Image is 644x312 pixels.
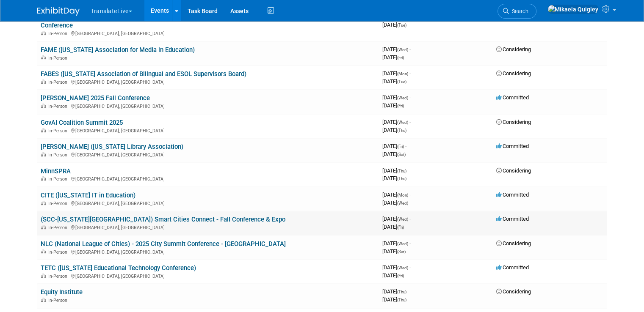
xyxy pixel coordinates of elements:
[48,31,70,36] span: In-Person
[409,70,411,77] span: -
[397,120,408,125] span: (Wed)
[397,201,408,205] span: (Wed)
[408,288,409,295] span: -
[397,176,406,181] span: (Thu)
[382,216,411,222] span: [DATE]
[496,192,529,198] span: Committed
[48,55,70,61] span: In-Person
[397,249,406,254] span: (Sat)
[382,127,406,133] span: [DATE]
[48,201,70,206] span: In-Person
[409,240,411,246] span: -
[41,249,46,254] img: In-Person Event
[41,152,46,156] img: In-Person Event
[382,248,406,255] span: [DATE]
[48,298,70,303] span: In-Person
[41,46,195,54] a: FAME ([US_STATE] Association for Media in Education)
[382,143,406,149] span: [DATE]
[409,94,411,101] span: -
[41,176,46,181] img: In-Person Event
[41,225,46,229] img: In-Person Event
[409,119,411,125] span: -
[48,128,70,134] span: In-Person
[48,249,70,255] span: In-Person
[496,46,531,52] span: Considering
[41,272,376,279] div: [GEOGRAPHIC_DATA], [GEOGRAPHIC_DATA]
[41,94,150,102] a: [PERSON_NAME] 2025 Fall Conference
[382,272,404,279] span: [DATE]
[41,30,376,36] div: [GEOGRAPHIC_DATA], [GEOGRAPHIC_DATA]
[496,288,531,295] span: Considering
[397,71,408,76] span: (Mon)
[41,55,46,60] img: In-Person Event
[382,78,406,85] span: [DATE]
[498,4,536,19] a: Search
[496,167,531,174] span: Considering
[397,144,404,149] span: (Fri)
[41,102,376,109] div: [GEOGRAPHIC_DATA], [GEOGRAPHIC_DATA]
[405,143,406,149] span: -
[397,104,404,108] span: (Fri)
[397,79,406,84] span: (Tue)
[37,7,80,16] img: ExhibitDay
[382,224,404,230] span: [DATE]
[382,192,411,198] span: [DATE]
[496,119,531,125] span: Considering
[397,217,408,222] span: (Wed)
[41,216,285,223] a: (SCC-[US_STATE][GEOGRAPHIC_DATA]) Smart Cities Connect - Fall Conference & Expo
[41,192,135,199] a: CITE ([US_STATE] IT in Education)
[382,264,411,271] span: [DATE]
[41,175,376,182] div: [GEOGRAPHIC_DATA], [GEOGRAPHIC_DATA]
[382,46,411,52] span: [DATE]
[382,151,406,157] span: [DATE]
[41,201,46,205] img: In-Person Event
[382,54,404,60] span: [DATE]
[41,264,196,272] a: TETC ([US_STATE] Educational Technology Conference)
[496,264,529,271] span: Committed
[409,46,411,52] span: -
[382,240,411,246] span: [DATE]
[382,102,404,109] span: [DATE]
[547,5,599,14] img: Mikaela Quigley
[41,298,46,302] img: In-Person Event
[382,70,411,77] span: [DATE]
[397,23,406,27] span: (Tue)
[41,200,376,206] div: [GEOGRAPHIC_DATA], [GEOGRAPHIC_DATA]
[41,167,71,175] a: MinnSPRA
[382,94,411,101] span: [DATE]
[496,94,529,101] span: Committed
[409,264,411,271] span: -
[48,176,70,182] span: In-Person
[41,79,46,84] img: In-Person Event
[397,169,406,173] span: (Thu)
[397,241,408,246] span: (Wed)
[496,216,529,222] span: Committed
[397,55,404,60] span: (Fri)
[397,225,404,230] span: (Fri)
[48,225,70,230] span: In-Person
[41,240,286,248] a: NLC (National League of Cities) - 2025 City Summit Conference - [GEOGRAPHIC_DATA]
[41,288,83,296] a: Equity Institute
[382,200,408,206] span: [DATE]
[382,288,409,295] span: [DATE]
[409,216,411,222] span: -
[496,143,529,149] span: Committed
[41,224,376,230] div: [GEOGRAPHIC_DATA], [GEOGRAPHIC_DATA]
[397,265,408,270] span: (Wed)
[382,296,406,303] span: [DATE]
[496,240,531,246] span: Considering
[397,47,408,52] span: (Wed)
[48,274,70,279] span: In-Person
[397,290,406,294] span: (Thu)
[41,143,183,151] a: [PERSON_NAME] ([US_STATE] Library Association)
[397,96,408,100] span: (Wed)
[41,248,376,255] div: [GEOGRAPHIC_DATA], [GEOGRAPHIC_DATA]
[41,70,246,78] a: FABES ([US_STATE] Association of Bilingual and ESOL Supervisors Board)
[397,274,404,278] span: (Fri)
[41,104,46,108] img: In-Person Event
[397,193,408,197] span: (Mon)
[509,8,528,14] span: Search
[382,119,411,125] span: [DATE]
[41,151,376,158] div: [GEOGRAPHIC_DATA], [GEOGRAPHIC_DATA]
[41,127,376,134] div: [GEOGRAPHIC_DATA], [GEOGRAPHIC_DATA]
